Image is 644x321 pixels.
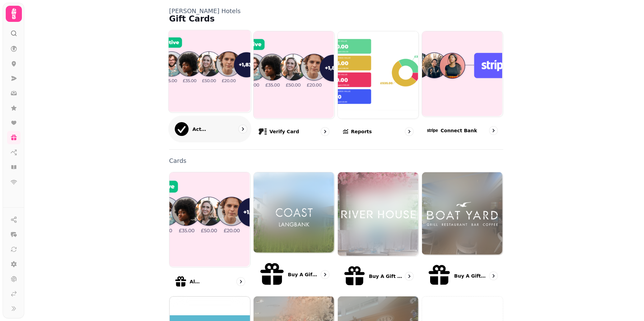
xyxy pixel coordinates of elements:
[253,172,335,293] a: Buy a gift card for CoastBuy a gift card for Coast
[169,172,250,266] img: All cards
[422,172,503,293] a: Buy a gift card for Boat YardBuy a gift card for Boat Yard
[422,31,503,141] a: Connect bankConnect bank
[322,128,328,135] svg: go to
[169,158,503,164] p: Cards
[253,31,334,118] img: Verify card
[168,30,252,143] a: ActivationsActivations
[454,273,486,279] p: Buy a gift card for Boat Yard
[351,128,372,135] p: Reports
[190,278,201,285] p: All cards
[421,31,502,116] img: Connect bank
[369,273,402,280] p: Buy a gift card for River House
[422,197,503,231] img: aHR0cHM6Ly9ibGFja2J4LnMzLmV1LXdlc3QtMi5hbWF6b25hd3MuY29tL2VmYzUxZDA1LTA3MDUtMTFlYi05MGY1LTA2M2ZlM...
[239,126,246,132] svg: go to
[441,127,477,134] p: Connect bank
[337,172,419,293] a: Buy a gift card for River HouseBuy a gift card for River House
[337,31,418,118] img: Reports
[406,128,413,135] svg: go to
[192,126,207,132] p: Activations
[338,198,419,231] img: aHR0cHM6Ly9ibGFja2J4LnMzLmV1LXdlc3QtMi5hbWF6b25hd3MuY29tL2VmYzUxZDA1LTA3MDUtMTFlYi05MGY1LTA2M2ZlM...
[337,31,419,141] a: ReportsReports
[406,273,413,280] svg: go to
[254,172,334,253] img: aHR0cHM6Ly9ibGFja2J4LnMzLmV1LXdlc3QtMi5hbWF6b25hd3MuY29tL2VmYzUxZDA1LTA3MDUtMTFlYi05MGY1LTA2M2ZlM...
[269,128,299,135] p: Verify card
[288,271,318,278] p: Buy a gift card for Coast
[490,273,497,279] svg: go to
[168,30,251,112] img: Activations
[169,8,503,14] p: [PERSON_NAME] Hotels
[253,31,335,141] a: Verify cardVerify card
[237,278,244,285] svg: go to
[169,172,251,293] a: All cardsAll cards
[490,127,497,134] svg: go to
[169,15,503,23] h1: Gift Cards
[322,271,328,278] svg: go to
